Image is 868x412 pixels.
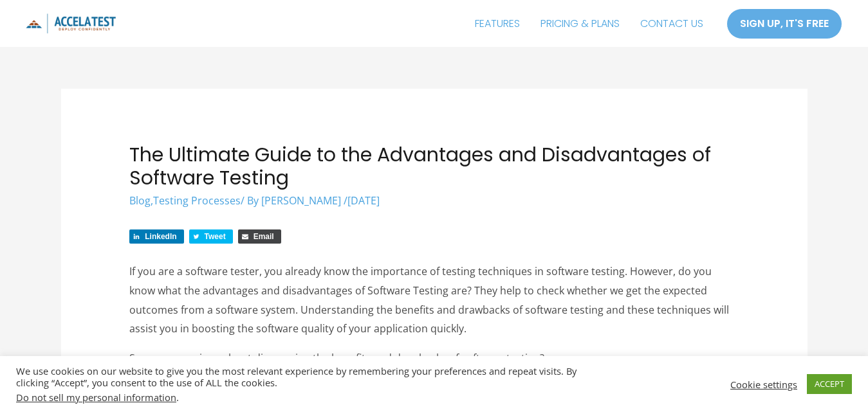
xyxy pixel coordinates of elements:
[129,193,151,208] a: Blog
[261,193,344,208] a: [PERSON_NAME]
[129,193,241,208] span: ,
[347,193,380,208] span: [DATE]
[129,349,739,368] p: So are you curious about discovering the benefits and drawbacks of software testing?
[129,229,183,244] a: Share on LinkedIn
[261,193,341,208] span: [PERSON_NAME]
[129,193,739,208] div: / By /
[238,229,281,244] a: Share via Email
[530,8,630,40] a: PRICING & PLANS
[726,8,842,39] a: SIGN UP, IT'S FREE
[189,229,233,244] a: Share on Twitter
[16,391,601,403] div: .
[630,8,714,40] a: CONTACT US
[26,13,116,33] img: icon
[730,379,797,390] a: Cookie settings
[254,232,274,241] span: Email
[465,8,530,40] a: FEATURES
[205,232,226,241] span: Tweet
[145,232,176,241] span: LinkedIn
[16,391,176,404] a: Do not sell my personal information
[465,8,714,40] nav: Site Navigation
[807,374,852,394] a: ACCEPT
[16,365,601,403] div: We use cookies on our website to give you the most relevant experience by remembering your prefer...
[129,262,739,339] p: If you are a software tester, you already know the importance of testing techniques in software t...
[153,193,241,208] a: Testing Processes
[129,143,739,190] h1: The Ultimate Guide to the Advantages and Disadvantages of Software Testing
